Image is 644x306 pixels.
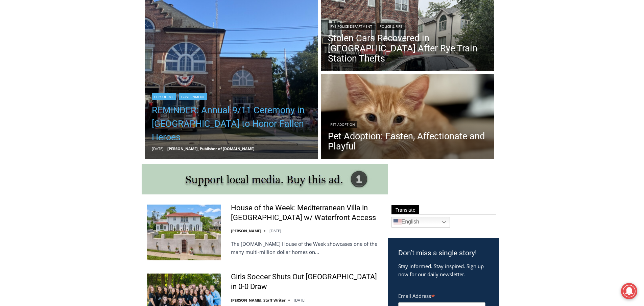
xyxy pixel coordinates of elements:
a: Open Tues. - Sun. [PHONE_NUMBER] [0,68,68,84]
img: en [393,218,402,226]
a: [PERSON_NAME], Publisher of [DOMAIN_NAME] [167,146,255,151]
div: | [152,92,311,100]
a: Rye Police Department [328,23,375,30]
a: [PERSON_NAME], Staff Writer [231,298,286,303]
time: [DATE] [294,298,306,303]
a: Government [179,93,207,100]
p: Stay informed. Stay inspired. Sign up now for our daily newsletter. [398,262,489,278]
span: – [165,146,167,151]
label: Email Address [398,289,485,301]
img: [PHOTO: Easten] [321,74,494,161]
a: Intern @ [DOMAIN_NAME] [163,66,328,84]
a: Girls Soccer Shuts Out [GEOGRAPHIC_DATA] in 0-0 Draw [231,272,379,291]
img: support local media, buy this ad [142,164,388,194]
div: | [328,22,487,30]
a: House of the Week: Mediterranean Villa in [GEOGRAPHIC_DATA] w/ Waterfront Access [231,203,379,222]
a: Stolen Cars Recovered in [GEOGRAPHIC_DATA] After Rye Train Station Thefts [328,33,487,64]
div: "[PERSON_NAME] and I covered the [DATE] Parade, which was a really eye opening experience as I ha... [171,0,319,66]
a: Pet Adoption: Easten, Affectionate and Playful [328,131,487,151]
p: The [DOMAIN_NAME] House of the Week showcases one of the many multi-million dollar homes on… [231,240,379,256]
a: REMINDER: Annual 9/11 Ceremony in [GEOGRAPHIC_DATA] to Honor Fallen Heroes [152,103,311,144]
a: Police & Fire [377,23,405,30]
a: City of Rye [152,93,176,100]
img: House of the Week: Mediterranean Villa in Mamaroneck w/ Waterfront Access [147,205,221,260]
time: [DATE] [152,146,164,151]
span: Intern @ [DOMAIN_NAME] [177,67,313,83]
a: English [391,217,450,228]
span: Open Tues. - Sun. [PHONE_NUMBER] [2,70,66,95]
h3: Don’t miss a single story! [398,248,489,259]
span: Translate [391,205,419,214]
a: Read More Pet Adoption: Easten, Affectionate and Playful [321,74,494,161]
time: [DATE] [269,228,281,233]
div: "the precise, almost orchestrated movements of cutting and assembling sushi and [PERSON_NAME] mak... [70,42,99,81]
a: Pet Adoption [328,121,357,128]
a: [PERSON_NAME] [231,228,261,233]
